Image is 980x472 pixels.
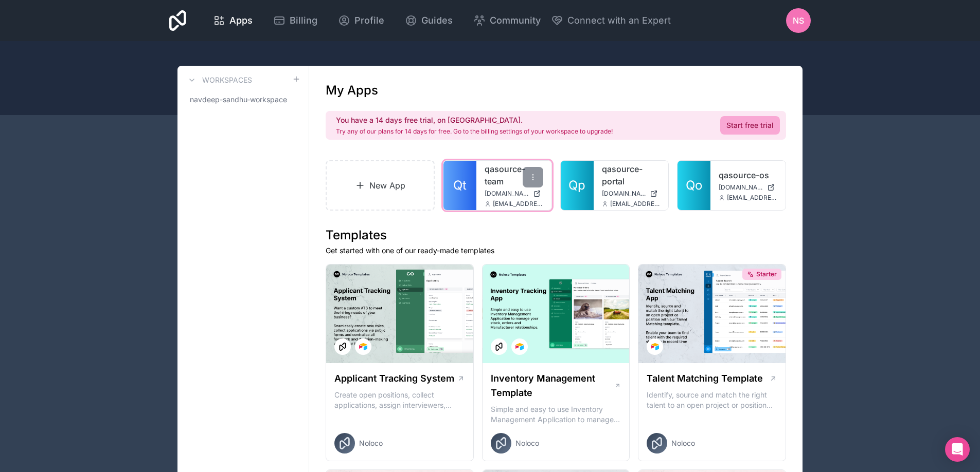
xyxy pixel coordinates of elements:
a: New App [326,160,435,211]
h1: Talent Matching Template [647,371,763,386]
span: Connect with an Expert [567,13,671,28]
a: Profile [330,9,393,32]
span: Community [490,13,541,28]
h1: Inventory Management Template [491,371,614,400]
span: Apps [229,13,253,28]
span: navdeep-sandhu-workspace [190,95,287,105]
span: [EMAIL_ADDRESS][DOMAIN_NAME] [610,200,661,208]
span: [EMAIL_ADDRESS][DOMAIN_NAME] [727,194,777,202]
h3: Workspaces [202,75,252,85]
span: Noloco [671,438,695,448]
span: Billing [290,13,317,28]
img: Airtable Logo [515,343,524,351]
a: Community [465,9,549,32]
a: Billing [265,9,326,32]
p: Identify, source and match the right talent to an open project or position with our Talent Matchi... [647,390,777,410]
span: Profile [354,13,384,28]
a: Qp [561,161,594,210]
span: nS [793,14,804,27]
p: Try any of our plans for 14 days for free. Go to the billing settings of your workspace to upgrade! [336,127,613,136]
div: Open Intercom Messenger [945,437,970,462]
p: Create open positions, collect applications, assign interviewers, centralise candidate feedback a... [334,390,465,410]
p: Simple and easy to use Inventory Management Application to manage your stock, orders and Manufact... [491,404,621,425]
h1: Applicant Tracking System [334,371,454,386]
a: Workspaces [186,74,252,86]
a: Apps [205,9,261,32]
h1: My Apps [326,82,378,99]
span: Noloco [359,438,383,448]
img: Airtable Logo [359,343,367,351]
a: [DOMAIN_NAME] [485,190,543,198]
a: [DOMAIN_NAME] [602,190,661,198]
span: Qp [568,177,585,194]
span: [DOMAIN_NAME] [485,190,529,198]
a: Start free trial [720,116,780,135]
a: [DOMAIN_NAME] [719,183,777,192]
span: Qt [453,177,467,194]
a: Qt [443,161,476,210]
button: Connect with an Expert [551,13,671,28]
a: Guides [397,9,461,32]
img: Airtable Logo [651,343,659,351]
a: qasource-portal [602,163,661,187]
a: navdeep-sandhu-workspace [186,90,300,109]
a: Qo [678,161,710,210]
span: [EMAIL_ADDRESS][DOMAIN_NAME] [493,200,543,208]
span: Noloco [515,438,539,448]
p: Get started with one of our ready-made templates [326,246,786,256]
h2: You have a 14 days free trial, on [GEOGRAPHIC_DATA]. [336,115,613,125]
span: Guides [421,13,453,28]
span: Starter [756,270,777,278]
h1: Templates [326,227,786,243]
span: Qo [686,177,702,194]
a: qasource-team [485,163,543,187]
a: qasource-os [719,169,777,181]
span: [DOMAIN_NAME] [602,190,646,198]
span: [DOMAIN_NAME] [719,183,763,192]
